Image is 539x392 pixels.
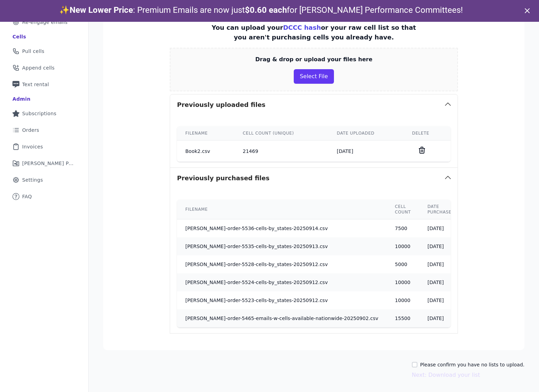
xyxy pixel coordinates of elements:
[22,127,39,134] span: Orders
[419,291,463,309] td: [DATE]
[6,156,83,171] a: [PERSON_NAME] Performance
[6,106,83,121] a: Subscriptions
[22,19,68,26] span: Re-engage emails
[22,64,55,71] span: Append cells
[387,273,419,291] td: 10000
[387,219,419,238] td: 7500
[419,309,463,327] td: [DATE]
[177,309,387,327] td: [PERSON_NAME]-order-5465-emails-w-cells-available-nationwide-20250902.csv
[22,160,74,167] span: [PERSON_NAME] Performance
[12,33,26,40] div: Cells
[387,309,419,327] td: 15500
[177,255,387,273] td: [PERSON_NAME]-order-5528-cells-by_states-20250912.csv
[6,60,83,75] a: Append cells
[419,237,463,255] td: [DATE]
[22,48,44,55] span: Pull cells
[6,77,83,92] a: Text rental
[294,69,334,84] button: Select File
[22,143,43,150] span: Invoices
[235,140,329,162] td: 21469
[22,81,49,88] span: Text rental
[177,219,387,238] td: [PERSON_NAME]-order-5536-cells-by_states-20250914.csv
[328,140,404,162] td: [DATE]
[170,168,458,189] button: Previously purchased files
[6,139,83,154] a: Invoices
[255,55,372,64] p: Drag & drop or upload your files here
[22,176,43,183] span: Settings
[177,237,387,255] td: [PERSON_NAME]-order-5535-cells-by_states-20250913.csv
[177,291,387,309] td: [PERSON_NAME]-order-5523-cells-by_states-20250912.csv
[6,122,83,138] a: Orders
[404,126,451,140] th: Delete
[387,200,419,219] th: Cell count
[6,189,83,204] a: FAQ
[22,193,32,200] span: FAQ
[419,200,463,219] th: Date purchased
[177,100,265,110] h3: Previously uploaded files
[387,255,419,273] td: 5000
[420,361,524,368] label: Please confirm you have no lists to upload.
[6,44,83,59] a: Pull cells
[419,255,463,273] td: [DATE]
[419,219,463,238] td: [DATE]
[177,173,269,183] h3: Previously purchased files
[283,24,321,31] a: DCCC hash
[6,172,83,188] a: Settings
[177,140,235,162] td: Book2.csv
[328,126,404,140] th: Date uploaded
[387,237,419,255] td: 10000
[177,273,387,291] td: [PERSON_NAME]-order-5524-cells-by_states-20250912.csv
[235,126,329,140] th: Cell count (unique)
[206,23,422,42] p: You can upload your or your raw cell list so that you aren't purchasing cells you already have.
[6,15,83,30] a: Re-engage emails
[419,273,463,291] td: [DATE]
[387,291,419,309] td: 10000
[177,200,387,219] th: Filename
[170,94,458,115] button: Previously uploaded files
[412,371,480,379] button: Next: Download your list
[22,110,56,117] span: Subscriptions
[12,95,30,102] div: Admin
[177,126,235,140] th: Filename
